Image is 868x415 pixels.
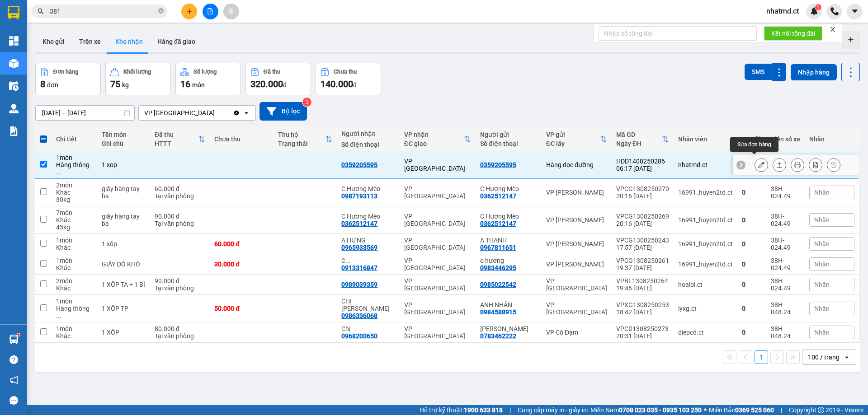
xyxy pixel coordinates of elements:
[546,277,607,292] div: VP [GEOGRAPHIC_DATA]
[155,213,206,220] div: 90.000 đ
[9,376,18,384] span: notification
[193,69,217,75] div: Số lượng
[404,185,471,200] div: VP [GEOGRAPHIC_DATA]
[742,240,762,247] div: 0
[181,4,197,19] button: plus
[158,8,164,14] span: close-circle
[155,284,206,292] div: Tại văn phòng
[56,154,93,161] div: 1 món
[619,406,702,414] strong: 0708 023 035 - 0935 103 250
[155,192,206,200] div: Tại văn phòng
[546,301,607,316] div: VP [GEOGRAPHIC_DATA]
[56,277,93,284] div: 2 món
[616,165,669,172] div: 06:17 [DATE]
[155,131,198,138] div: Đã thu
[616,213,669,220] div: VPCG1308250269
[404,213,471,227] div: VP [GEOGRAPHIC_DATA]
[830,26,836,33] span: close
[814,281,830,288] span: Nhãn
[404,237,471,251] div: VP [GEOGRAPHIC_DATA]
[216,108,217,117] input: Selected VP Mỹ Đình.
[742,305,762,312] div: 0
[745,64,772,80] button: SMS
[110,79,120,89] span: 75
[9,104,19,113] img: warehouse-icon
[9,36,19,46] img: dashboard-icon
[480,332,516,340] div: 0783462222
[9,355,18,364] span: question-circle
[771,135,800,143] div: Biển số xe
[404,158,471,172] div: VP [GEOGRAPHIC_DATA]
[480,301,537,308] div: ANH NHÂN
[56,305,93,319] div: Hàng thông thường
[404,140,464,147] div: ĐC giao
[791,64,837,80] button: Nhập hàng
[56,244,93,251] div: Khác
[175,63,241,95] button: Số lượng16món
[616,257,669,264] div: VPCG1308250261
[678,281,733,288] div: hoaibl.ct
[546,240,607,247] div: VP [PERSON_NAME]
[616,192,669,200] div: 20:16 [DATE]
[40,79,45,89] span: 8
[830,7,839,15] img: phone-icon
[678,305,733,312] div: lyxg.ct
[616,301,669,308] div: VPXG1308250253
[759,5,806,17] span: nhatmd.ct
[678,216,733,224] div: 16991_huyen2td.ct
[678,240,733,247] div: 16991_huyen2td.ct
[546,216,607,224] div: VP [PERSON_NAME]
[735,406,774,414] strong: 0369 525 060
[56,264,93,271] div: Khác
[102,261,146,268] div: GIẤY ĐỒ KHÔ
[56,298,93,305] div: 1 món
[302,98,311,107] sup: 3
[781,405,782,415] span: |
[814,261,830,268] span: Nhãn
[814,329,830,336] span: Nhãn
[464,406,503,414] strong: 1900 633 818
[480,257,537,264] div: o hương
[678,261,733,268] div: 16991_huyen2td.ct
[155,325,206,332] div: 80.000 đ
[546,131,600,138] div: VP gửi
[264,69,280,75] div: Đã thu
[56,189,93,196] div: Khác
[56,216,93,224] div: Khác
[8,6,19,19] img: logo-vxr
[518,405,588,415] span: Cung cấp máy in - giấy in:
[155,332,206,340] div: Tại văn phòng
[755,158,768,172] div: Sửa đơn hàng
[316,63,381,95] button: Chưa thu140.000đ
[38,8,44,14] span: search
[546,329,607,336] div: VP Cổ Đạm
[345,257,351,264] span: ...
[56,135,93,143] div: Chi tiết
[341,161,377,168] div: 0359205595
[334,69,357,75] div: Chưa thu
[480,140,537,147] div: Số điện thoại
[283,81,287,89] span: đ
[742,216,762,224] div: 0
[56,209,93,216] div: 7 món
[56,237,93,244] div: 1 món
[509,405,511,415] span: |
[678,135,733,143] div: Nhân viên
[480,192,516,200] div: 0362512147
[102,131,146,138] div: Tên món
[773,158,786,172] div: Giao hàng
[341,192,377,200] div: 0987193113
[404,131,464,138] div: VP nhận
[771,257,800,271] div: 38H-024.49
[742,261,762,268] div: 0
[233,109,240,117] svg: Clear value
[102,140,146,147] div: Ghi chú
[192,81,205,89] span: món
[771,237,800,251] div: 38H-024.49
[616,277,669,284] div: VPBL1308250264
[122,81,129,89] span: kg
[223,4,239,19] button: aim
[480,281,516,288] div: 0985022542
[105,63,171,95] button: Khối lượng75kg
[851,7,859,15] span: caret-down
